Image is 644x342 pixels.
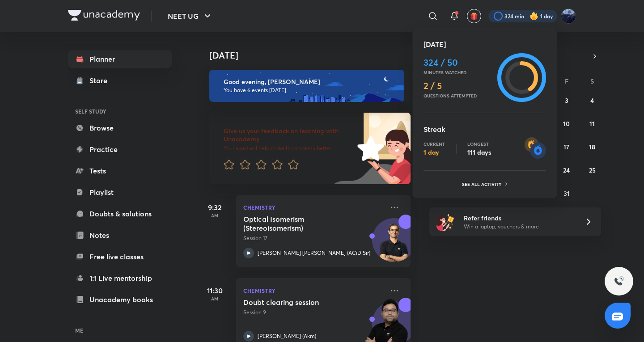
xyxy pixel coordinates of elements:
p: Minutes watched [424,70,494,75]
p: Questions attempted [424,93,494,98]
p: 111 days [467,148,491,156]
p: Current [424,141,445,147]
h5: Streak [424,124,546,135]
h5: [DATE] [424,39,546,50]
p: 1 day [424,148,445,156]
p: See all activity [462,182,504,187]
p: Longest [467,141,491,147]
h4: 324 / 50 [424,57,494,68]
img: streak [525,137,546,159]
h4: 2 / 5 [424,80,494,91]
